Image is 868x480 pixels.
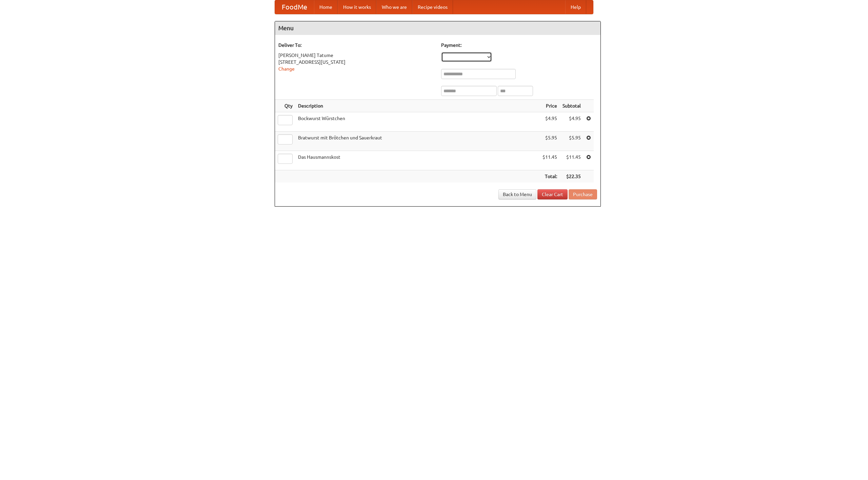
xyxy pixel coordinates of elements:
[278,52,434,59] div: [PERSON_NAME] Tatume
[565,0,586,14] a: Help
[275,100,295,112] th: Qty
[537,189,568,199] a: Clear Cart
[540,132,560,151] td: $5.95
[560,100,584,112] th: Subtotal
[278,66,295,72] a: Change
[560,151,584,170] td: $11.45
[540,151,560,170] td: $11.45
[376,0,412,14] a: Who we are
[338,0,376,14] a: How it works
[540,112,560,132] td: $4.95
[295,132,540,151] td: Bratwurst mit Brötchen und Sauerkraut
[560,132,584,151] td: $5.95
[540,100,560,112] th: Price
[441,42,597,49] h5: Payment:
[412,0,453,14] a: Recipe videos
[275,0,314,14] a: FoodMe
[278,42,434,49] h5: Deliver To:
[295,151,540,170] td: Das Hausmannskost
[540,170,560,183] th: Total:
[275,21,600,35] h4: Menu
[498,189,536,199] a: Back to Menu
[278,59,434,65] div: [STREET_ADDRESS][US_STATE]
[295,100,540,112] th: Description
[569,189,597,199] button: Purchase
[560,170,584,183] th: $22.35
[295,112,540,132] td: Bockwurst Würstchen
[314,0,338,14] a: Home
[560,112,584,132] td: $4.95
